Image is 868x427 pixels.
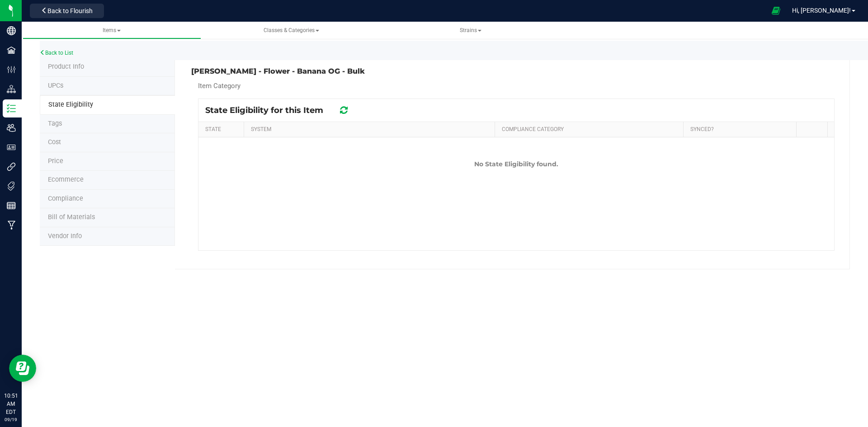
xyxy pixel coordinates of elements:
inline-svg: Distribution [7,84,16,94]
inline-svg: User Roles [7,143,16,152]
inline-svg: Manufacturing [7,221,16,230]
a: SYNCED? [690,126,714,132]
a: Back to List [40,50,73,56]
span: Classes & Categories [264,27,319,33]
inline-svg: Users [7,123,16,132]
inline-svg: Integrations [7,162,16,171]
inline-svg: Company [7,26,16,35]
a: STATE [205,126,221,132]
span: Hi, [PERSON_NAME]! [792,7,851,14]
span: Vendor Info [48,232,82,240]
inline-svg: Facilities [7,46,16,55]
a: COMPLIANCE CATEGORY [502,126,564,132]
span: Back to Flourish [47,7,93,14]
span: Tag [48,101,93,108]
a: SYSTEM [251,126,271,132]
div: No State Eligibility found. [198,160,834,168]
span: Ecommerce [48,176,84,183]
span: State Eligibility for this Item [205,105,332,115]
span: Open Ecommerce Menu [766,2,786,19]
h3: [PERSON_NAME] - Flower - Banana OG - Bulk [191,67,509,75]
iframe: Resource center [9,355,36,382]
span: Product Info [48,63,84,70]
inline-svg: Tags [7,182,16,191]
span: Tag [48,120,62,127]
span: Price [48,157,63,165]
p: 10:51 AM EDT [4,392,18,416]
span: Item Category [198,82,241,90]
span: Cost [48,138,61,146]
button: Back to Flourish [30,4,104,18]
span: Items [103,27,121,33]
p: 09/19 [4,416,18,423]
inline-svg: Configuration [7,65,16,74]
inline-svg: Inventory [7,104,16,113]
span: Strains [460,27,481,33]
span: Compliance [48,195,83,202]
span: Bill of Materials [48,213,95,221]
span: Tag [48,82,63,89]
inline-svg: Reports [7,201,16,210]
